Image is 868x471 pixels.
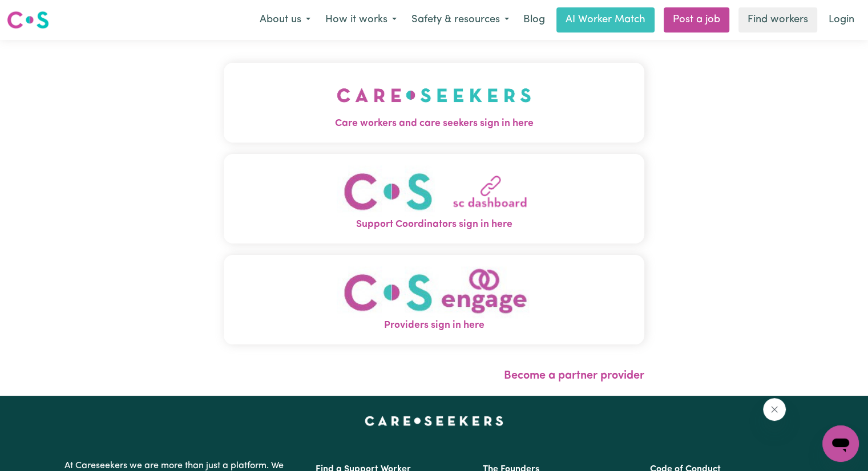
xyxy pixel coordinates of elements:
span: Providers sign in here [224,318,644,333]
a: Post a job [664,7,729,33]
a: Become a partner provider [504,370,644,381]
a: Login [822,7,861,33]
button: Providers sign in here [224,255,644,344]
button: About us [252,8,318,32]
a: Careseekers logo [7,7,49,33]
button: Support Coordinators sign in here [224,154,644,243]
a: AI Worker Match [556,7,655,33]
span: Care workers and care seekers sign in here [224,116,644,131]
span: Support Coordinators sign in here [224,217,644,232]
button: Safety & resources [404,8,516,32]
span: Need any help? [7,8,69,17]
button: Care workers and care seekers sign in here [224,63,644,143]
a: Blog [516,7,552,33]
img: Careseekers logo [7,10,49,30]
iframe: Close message [763,398,786,421]
button: How it works [318,8,404,32]
a: Find workers [738,7,817,33]
iframe: Button to launch messaging window [822,425,859,462]
a: Careseekers home page [365,416,503,425]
